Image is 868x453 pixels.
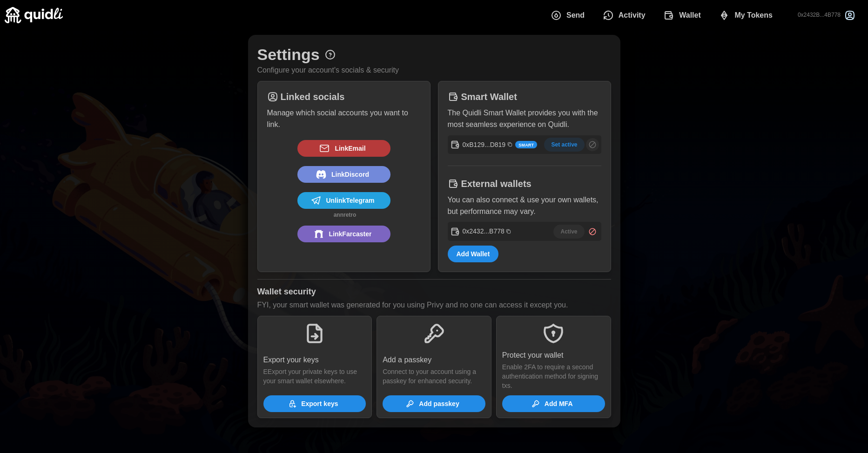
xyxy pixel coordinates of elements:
[505,140,514,149] button: Copy wallet address
[553,225,584,239] button: Active
[586,225,599,238] button: Remove 0x2432...B778
[463,138,506,152] p: 0xB129...D819
[335,140,365,156] span: Link Email
[543,6,595,25] button: Send
[257,300,568,311] p: FYI, your smart wallet was generated for you using Privy and no one can access it except you.
[502,350,564,361] p: Protect your wallet
[383,354,431,366] p: Add a passkey
[257,65,399,76] p: Configure your account's socials & security
[798,11,841,19] p: 0x2432B...4B778
[5,7,63,23] img: Quidli
[419,396,459,412] span: Add passkey
[505,227,513,236] button: Copy wallet address
[619,6,646,25] span: Activity
[334,212,357,218] strong: annretro
[551,138,577,151] span: Set active
[297,226,390,242] button: LinkFarcaster
[595,6,656,25] button: Activity
[297,166,390,183] button: LinkDiscord
[281,91,345,103] h1: Linked socials
[679,6,701,25] span: Wallet
[383,367,485,386] p: Connect to your account using a passkey for enhanced security.
[301,396,338,412] span: Export keys
[544,138,584,152] button: Set active
[263,367,366,386] p: EExport your private keys to use your smart wallet elsewhere.
[463,224,505,238] p: 0x2432...B778
[331,167,369,182] span: Link Discord
[545,396,573,412] span: Add MFA
[448,194,601,218] p: You can also connect & use your own wallets, but performance may vary.
[560,225,577,238] span: Active
[502,362,605,391] p: Enable 2FA to require a second authentication method for signing txs.
[297,192,390,209] button: UnlinkTelegram
[457,246,490,262] span: Add Wallet
[518,142,534,148] span: Smart
[448,107,601,131] p: The Quidli Smart Wallet provides you with the most seamless experience on Quidli.
[263,395,366,412] button: Export keys
[448,246,499,262] button: Add Wallet
[329,226,372,242] span: Link Farcaster
[656,6,712,25] button: Wallet
[326,193,375,208] span: Unlink Telegram
[267,107,421,131] p: Manage which social accounts you want to link.
[790,2,863,29] button: 0x2432B...4B778
[502,395,605,412] button: Add MFA
[297,140,390,157] button: LinkEmail
[383,395,485,412] button: Add passkey
[263,354,319,366] p: Export your keys
[257,286,316,297] h1: Wallet security
[586,138,599,151] button: Remove 0xB129...D819
[461,91,517,103] h1: Smart Wallet
[257,44,320,65] h1: Settings
[461,178,532,190] h1: External wallets
[712,6,783,25] button: My Tokens
[734,6,773,25] span: My Tokens
[566,6,585,25] span: Send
